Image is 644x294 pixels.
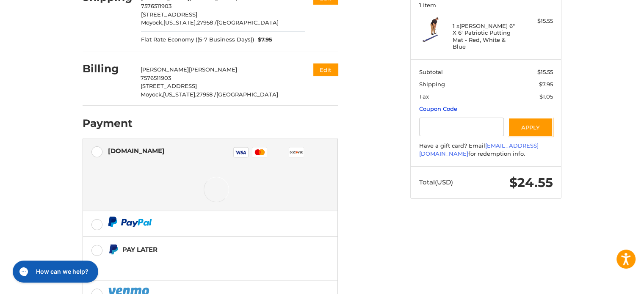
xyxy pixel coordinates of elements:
span: 27958 / [196,91,216,98]
span: $24.55 [509,175,553,190]
input: Gift Certificate or Coupon Code [419,118,504,137]
div: $15.55 [520,17,553,25]
button: Apply [508,118,553,137]
span: [PERSON_NAME] [189,66,237,73]
iframe: Gorgias live chat messenger [8,258,100,286]
iframe: Google Customer Reviews [574,271,644,294]
span: Shipping [419,81,445,88]
span: $15.55 [537,69,553,75]
span: $1.05 [539,93,553,100]
button: Edit [313,63,338,76]
span: [STREET_ADDRESS] [141,82,197,89]
img: Pay Later icon [108,244,119,255]
span: Subtotal [419,69,443,75]
h2: Payment [83,117,133,130]
span: Moyock, [141,19,163,26]
span: Total (USD) [419,178,453,186]
span: 7576511903 [141,74,171,81]
span: [PERSON_NAME] [141,66,189,73]
span: Moyock, [141,91,163,98]
span: [STREET_ADDRESS] [141,11,197,18]
a: Coupon Code [419,105,457,112]
span: $7.95 [539,81,553,88]
h4: 1 x [PERSON_NAME] 6" X 6' Patriotic Putting Mat - Red, White & Blue [453,22,517,50]
span: [GEOGRAPHIC_DATA] [217,19,279,26]
img: PayPal icon [108,217,152,227]
span: [US_STATE], [163,91,196,98]
h2: Billing [83,62,132,75]
div: Have a gift card? Email for redemption info. [419,142,553,158]
span: [GEOGRAPHIC_DATA] [216,91,278,98]
span: Flat Rate Economy ((5-7 Business Days)) [141,36,254,44]
div: [DOMAIN_NAME] [108,144,165,158]
span: 27958 / [197,19,217,26]
span: [US_STATE], [163,19,197,26]
span: $7.95 [254,36,273,44]
iframe: PayPal Message 1 [108,256,285,270]
span: 7576511903 [141,3,171,9]
div: Pay Later [122,242,285,256]
span: Tax [419,93,429,100]
h3: 1 Item [419,2,553,8]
